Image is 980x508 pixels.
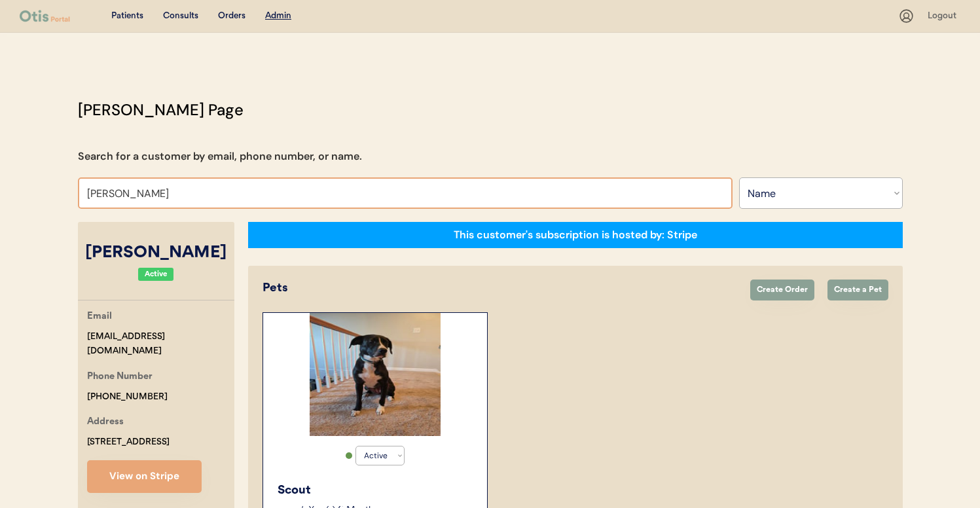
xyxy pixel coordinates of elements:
[278,482,474,499] div: Scout
[87,390,168,405] div: [PHONE_NUMBER]
[78,177,733,209] input: Search by name
[78,98,244,122] div: [PERSON_NAME] Page
[265,11,291,20] u: Admin
[78,149,362,164] div: Search for a customer by email, phone number, or name.
[111,10,143,23] div: Patients
[928,10,960,23] div: Logout
[750,280,814,300] button: Create Order
[263,280,737,297] div: Pets
[310,313,441,436] img: 20240920_074211.jpg
[87,435,170,450] div: [STREET_ADDRESS]
[218,10,245,23] div: Orders
[87,309,112,325] div: Email
[827,280,888,300] button: Create a Pet
[87,460,202,493] button: View on Stripe
[87,369,153,386] div: Phone Number
[87,329,234,359] div: [EMAIL_ADDRESS][DOMAIN_NAME]
[78,241,234,266] div: [PERSON_NAME]
[454,228,697,242] div: This customer's subscription is hosted by: Stripe
[163,10,198,23] div: Consults
[87,414,124,431] div: Address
